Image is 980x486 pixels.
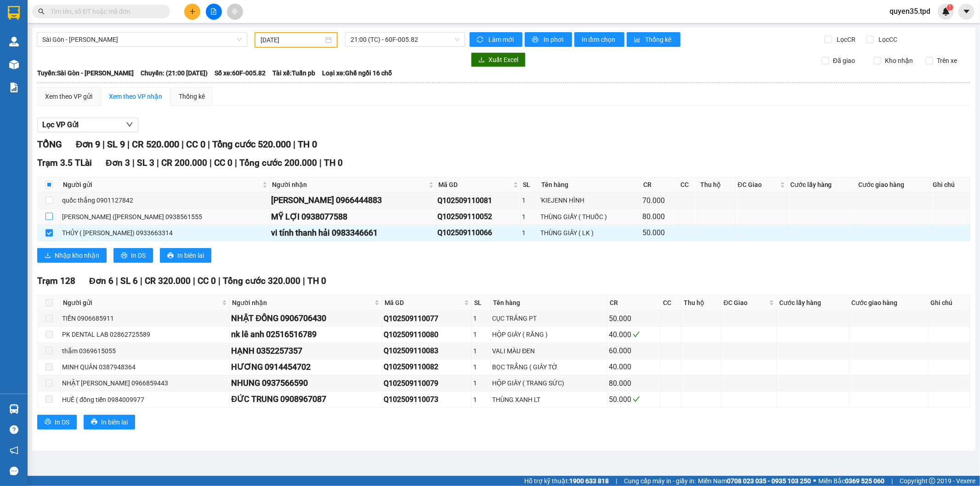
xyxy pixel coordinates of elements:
div: Q102509110082 [384,361,470,373]
button: printerIn phơi [525,32,572,47]
div: 80.000 [609,378,659,389]
th: Thu hộ [698,177,736,192]
span: Hỗ trợ kỹ thuật: [524,476,609,486]
span: Đơn 9 [76,139,100,150]
div: Q102509110081 [438,195,519,206]
span: Đã giao [829,56,859,66]
div: THỦY ( [PERSON_NAME]) 0933663314 [62,228,268,238]
span: caret-down [963,7,971,16]
span: Tổng cước 200.000 [239,158,317,168]
span: Lọc CC [875,34,899,45]
div: THÙNG GIÂY ( LK ) [540,228,639,238]
div: Q102509110066 [438,227,519,238]
span: check [633,396,640,403]
span: printer [167,252,174,260]
span: Thống kê [646,34,673,45]
div: HỘP GIÂY ( RĂNG ) [492,329,606,339]
div: VALI MÀU ĐEN [492,346,606,356]
span: | [193,276,195,286]
span: Cung cấp máy in - giấy in: [624,476,696,486]
span: | [102,139,105,150]
span: aim [232,8,238,15]
div: THÙNG GIẤY ( THUỐC ) [540,212,639,222]
td: Q102509110082 [382,359,472,375]
th: Ghi chú [931,177,970,192]
span: Trên xe [933,56,961,66]
div: 60.000 [609,345,659,356]
div: 40.000 [609,361,659,373]
strong: 0708 023 035 - 0935 103 250 [727,477,811,485]
button: printerIn biên lai [84,415,135,429]
button: printerIn biên lai [160,248,211,263]
span: | [235,158,237,168]
span: Tổng cước 520.000 [212,139,291,150]
div: 1 [473,346,489,356]
img: warehouse-icon [9,60,19,69]
div: thắm 0369615055 [62,346,228,356]
div: Q102509110052 [438,211,519,222]
span: | [127,139,130,150]
input: Tìm tên, số ĐT hoặc mã đơn [51,6,159,17]
div: 'KIEJENN HÌNH [540,195,639,205]
th: Ghi chú [929,295,970,311]
div: nk lê anh 02516516789 [231,328,380,341]
div: Q102509110073 [384,394,470,405]
td: Q102509110052 [436,209,521,225]
div: 1 [473,395,489,405]
td: Q102509110077 [382,311,472,327]
th: CC [661,295,681,311]
span: Mã GD [385,298,462,308]
span: Tổng cước 320.000 [223,276,300,286]
div: Quận 10 [88,8,145,30]
span: Trạm 3.5 TLài [37,158,92,168]
span: Đơn 3 [106,158,130,168]
span: In phơi [544,34,565,45]
span: Loại xe: Ghế ngồi 16 chỗ [322,68,392,78]
strong: 1900 633 818 [569,477,609,485]
div: 70.000 [642,195,677,206]
button: printerIn DS [113,248,153,263]
div: PK DENTAL LAB 02862725589 [62,329,228,339]
img: solution-icon [9,83,19,92]
span: printer [91,418,97,426]
span: | [116,276,118,286]
div: quốc thắng 0901127842 [62,195,268,205]
span: 1 [948,4,952,11]
strong: 0369 525 060 [845,477,884,485]
button: In đơn chọn [574,32,624,47]
span: bar-chart [634,36,642,44]
span: Lọc VP Gửi [42,119,79,130]
span: ĐC Giao [738,180,778,190]
div: 1 [473,313,489,323]
sup: 1 [947,4,953,11]
span: | [181,139,184,150]
button: plus [184,4,200,20]
div: THÙNG XANH LT [492,395,606,405]
span: search [38,8,45,15]
td: Q102509110073 [382,391,472,407]
span: ⚪️ [813,479,816,483]
span: Tài xế: Tuấn pb [272,68,315,78]
span: | [218,276,221,286]
button: file-add [206,4,222,20]
th: Thu hộ [681,295,721,311]
span: | [891,476,893,486]
th: Tên hàng [491,295,607,311]
span: ĐC Giao [724,298,767,308]
span: CC 0 [198,276,216,286]
span: TH 0 [298,139,317,150]
div: NHẬT ĐÔNG 0906706430 [231,312,380,325]
div: BỌC TRẮNG ( GIÂY TỜ [492,362,606,372]
span: message [10,467,18,475]
span: printer [45,418,51,426]
div: HẠNH 0352257357 [231,345,380,357]
img: warehouse-icon [9,37,19,46]
span: question-circle [10,425,18,434]
div: hân [88,30,145,41]
div: 50.000 [609,394,659,405]
div: 1 [522,195,537,205]
span: printer [121,252,127,260]
span: Xuất Excel [488,55,518,65]
div: 40.000 [609,329,659,340]
span: In biên lai [101,417,128,427]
